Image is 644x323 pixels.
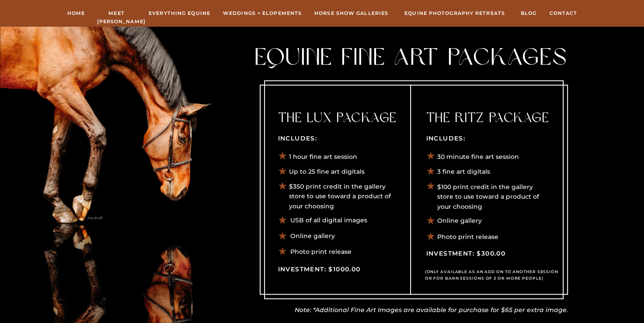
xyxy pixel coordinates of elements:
[238,46,585,68] h2: Equine Fine Art Packages
[426,133,532,142] p: Includes:
[290,231,401,240] p: Online gallery
[437,151,548,161] p: 30 minute fine art session
[223,9,302,17] a: Weddings + Elopements
[520,9,538,17] a: Blog
[278,111,401,124] h3: The Lux Package
[289,151,400,161] p: 1 hour fine art session
[289,166,400,176] p: Up to 25 fine art digitals
[437,166,548,176] p: 3 fine art digitals
[278,133,383,142] p: Includes:
[289,181,400,209] p: $350 print credit in the gallery store to use toward a product of your choosing
[401,9,508,17] a: Equine Photography Retreats
[437,215,548,225] p: Online gallery
[437,182,548,211] p: $100 print credit in the gallery store to use toward a product of your choosing
[426,248,532,257] p: Investment: $300.00
[290,215,401,224] p: USB of all digital images
[97,9,136,17] a: Meet [PERSON_NAME]
[67,9,86,17] a: Home
[295,305,568,313] i: Note: *Additional Fine Art Images are available for purchase for $65 per extra image.
[425,268,560,286] h3: (Only Available as an add on to another session or for barn sessions of 3 or more people)
[437,232,548,241] p: Photo print release
[148,9,212,17] a: Everything Equine
[426,111,550,124] h3: The Ritz Package
[290,246,401,256] p: Photo print release
[549,9,578,17] a: Contact
[278,264,383,273] p: Investment: $1000.00
[313,9,390,17] a: hORSE sHOW gALLERIES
